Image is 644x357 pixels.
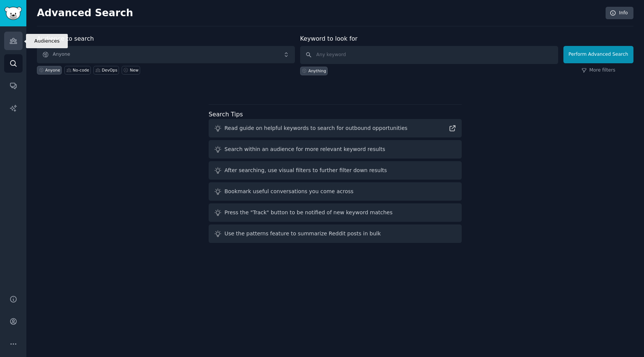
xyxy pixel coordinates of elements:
[224,166,387,174] div: After searching, use visual filters to further filter down results
[130,67,139,73] div: New
[122,66,140,75] a: New
[224,230,381,238] div: Use the patterns feature to summarize Reddit posts in bulk
[37,7,601,19] h2: Advanced Search
[224,209,392,217] div: Press the "Track" button to be notified of new keyword matches
[73,67,89,73] div: No-code
[224,145,385,153] div: Search within an audience for more relevant keyword results
[45,67,60,73] div: Anyone
[37,35,94,42] label: Audience to search
[300,35,358,42] label: Keyword to look for
[209,111,243,118] label: Search Tips
[308,68,326,73] div: Anything
[581,67,615,74] a: More filters
[224,188,354,195] div: Bookmark useful conversations you come across
[300,46,558,64] input: Any keyword
[606,7,633,20] a: Info
[563,46,633,63] button: Perform Advanced Search
[102,67,117,73] div: DevOps
[37,46,295,63] button: Anyone
[224,124,407,132] div: Read guide on helpful keywords to search for outbound opportunities
[5,7,22,20] img: GummySearch logo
